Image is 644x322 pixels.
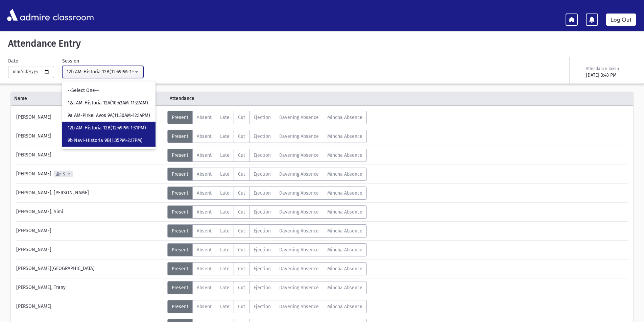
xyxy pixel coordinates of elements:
[279,285,319,291] span: Davening Absence
[167,262,367,275] div: AttTypes
[167,300,367,313] div: AttTypes
[586,72,635,79] div: [DATE] 3:43 PM
[13,300,167,313] div: [PERSON_NAME]
[606,14,636,26] a: Log Out
[220,285,230,291] span: Late
[167,243,367,256] div: AttTypes
[279,228,319,234] span: Davening Absence
[238,152,245,158] span: Cut
[327,266,362,272] span: Mincha Absence
[68,87,99,94] span: --Select One--
[62,66,143,78] button: 12b AM-Historia 12B(12:49PM-1:31PM)
[172,304,188,309] span: Present
[172,152,188,158] span: Present
[254,115,271,120] span: Ejection
[13,281,167,294] div: [PERSON_NAME], Trany
[197,133,212,139] span: Absent
[238,247,245,253] span: Cut
[238,228,245,234] span: Cut
[13,149,167,162] div: [PERSON_NAME]
[172,266,188,272] span: Present
[220,247,230,253] span: Late
[172,247,188,253] span: Present
[238,209,245,215] span: Cut
[51,6,94,24] span: classroom
[62,172,67,176] span: 5
[68,137,143,144] span: 9b Navi-Historia 9B(1:35PM-2:17PM)
[8,57,18,65] label: Date
[279,152,319,158] span: Davening Absence
[166,95,322,102] span: Attendance
[13,130,167,143] div: [PERSON_NAME]
[254,190,271,196] span: Ejection
[167,130,367,143] div: AttTypes
[327,247,362,253] span: Mincha Absence
[586,66,635,72] div: Attendance Taken
[167,111,367,124] div: AttTypes
[197,152,212,158] span: Absent
[220,152,230,158] span: Late
[254,266,271,272] span: Ejection
[327,171,362,177] span: Mincha Absence
[68,100,148,106] span: 12a AM-Historia 12A(10:43AM-11:27AM)
[220,133,230,139] span: Late
[279,266,319,272] span: Davening Absence
[197,285,212,291] span: Absent
[68,125,146,131] span: 12b AM-Historia 12B(12:49PM-1:31PM)
[167,187,367,200] div: AttTypes
[327,228,362,234] span: Mincha Absence
[254,209,271,215] span: Ejection
[167,205,367,219] div: AttTypes
[13,168,167,181] div: [PERSON_NAME]
[279,190,319,196] span: Davening Absence
[172,115,188,120] span: Present
[279,247,319,253] span: Davening Absence
[327,285,362,291] span: Mincha Absence
[172,171,188,177] span: Present
[13,205,167,219] div: [PERSON_NAME], Simi
[5,7,51,23] img: AdmirePro
[197,304,212,309] span: Absent
[238,115,245,120] span: Cut
[254,304,271,309] span: Ejection
[254,228,271,234] span: Ejection
[254,133,271,139] span: Ejection
[238,285,245,291] span: Cut
[197,115,212,120] span: Absent
[327,190,362,196] span: Mincha Absence
[172,190,188,196] span: Present
[220,266,230,272] span: Late
[254,171,271,177] span: Ejection
[197,190,212,196] span: Absent
[13,243,167,256] div: [PERSON_NAME]
[279,209,319,215] span: Davening Absence
[327,115,362,120] span: Mincha Absence
[5,38,639,49] h5: Attendance Entry
[254,247,271,253] span: Ejection
[167,281,367,294] div: AttTypes
[220,209,230,215] span: Late
[197,209,212,215] span: Absent
[197,247,212,253] span: Absent
[13,187,167,200] div: [PERSON_NAME], [PERSON_NAME]
[238,190,245,196] span: Cut
[279,133,319,139] span: Davening Absence
[172,209,188,215] span: Present
[11,95,166,102] span: Name
[220,228,230,234] span: Late
[172,133,188,139] span: Present
[197,171,212,177] span: Absent
[13,262,167,275] div: [PERSON_NAME][GEOGRAPHIC_DATA]
[238,266,245,272] span: Cut
[279,171,319,177] span: Davening Absence
[167,149,367,162] div: AttTypes
[254,152,271,158] span: Ejection
[197,228,212,234] span: Absent
[220,190,230,196] span: Late
[220,304,230,309] span: Late
[167,224,367,238] div: AttTypes
[279,115,319,120] span: Davening Absence
[172,228,188,234] span: Present
[238,304,245,309] span: Cut
[327,209,362,215] span: Mincha Absence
